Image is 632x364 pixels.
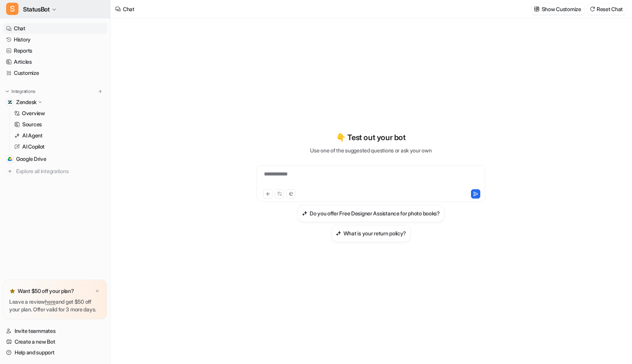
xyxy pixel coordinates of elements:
img: x [95,289,100,294]
a: Articles [3,56,107,67]
p: AI Copilot [22,143,45,151]
p: Leave a review and get $50 off your plan. Offer valid for 3 more days. [9,298,101,313]
img: Do you offer Free Designer Assistance for photo books? [302,210,307,216]
span: S [6,3,18,15]
p: Sources [22,121,42,128]
a: Create a new Bot [3,336,107,347]
img: explore all integrations [6,167,14,175]
p: Overview [22,109,45,117]
img: What is your return policy? [336,230,341,236]
p: Integrations [12,88,35,94]
img: expand menu [5,89,10,94]
a: History [3,34,107,45]
p: AI Agent [22,132,43,139]
p: Show Customize [542,5,581,13]
button: Show Customize [532,3,584,15]
button: What is your return policy?What is your return policy? [331,225,411,242]
a: Customize [3,68,107,78]
a: Overview [11,108,107,119]
span: Explore all integrations [16,165,104,177]
a: AI Agent [11,130,107,141]
div: Chat [123,5,134,13]
a: Help and support [3,347,107,358]
a: Sources [11,119,107,130]
img: Zendesk [8,100,12,104]
button: Integrations [3,88,38,95]
img: reset [590,6,595,12]
span: Google Drive [16,155,46,163]
img: menu_add.svg [98,89,103,94]
img: Google Drive [8,157,12,161]
a: AI Copilot [11,141,107,152]
a: Chat [3,23,107,34]
a: Google DriveGoogle Drive [3,154,107,164]
a: Reports [3,45,107,56]
button: Do you offer Free Designer Assistance for photo books?Do you offer Free Designer Assistance for p... [297,205,445,222]
span: StatusBot [23,4,50,15]
p: Use one of the suggested questions or ask your own [310,146,431,154]
button: Reset Chat [587,3,626,15]
h3: Do you offer Free Designer Assistance for photo books? [310,209,440,217]
a: Invite teammates [3,326,107,336]
a: Explore all integrations [3,166,107,177]
p: Want $50 off your plan? [18,287,74,295]
p: Zendesk [16,98,36,106]
img: star [9,288,15,294]
img: customize [534,6,539,12]
h3: What is your return policy? [343,229,406,237]
p: 👇 Test out your bot [336,132,405,143]
a: here [45,298,56,305]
